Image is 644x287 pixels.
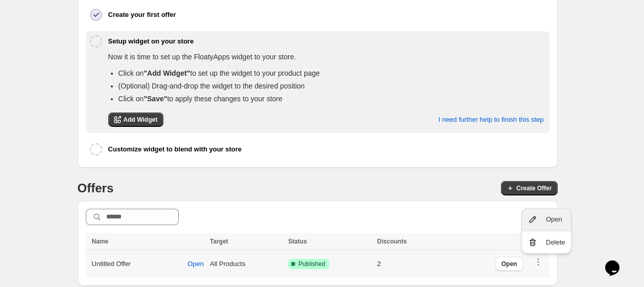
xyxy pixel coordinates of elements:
button: Customize widget to blend with your store [108,139,546,160]
span: (Optional) Drag-and-drop the widget to the desired position [118,82,305,90]
h4: Offers [78,180,114,196]
span: All Products [210,260,245,268]
button: Create Offer [501,181,558,195]
span: Add Widget [124,116,158,124]
th: Discounts [374,233,442,250]
strong: "Save" [144,95,167,103]
button: Open [181,255,210,273]
span: Open [502,260,517,268]
button: Open [495,257,523,271]
td: 2 [374,250,442,278]
h6: Create your first offer [108,10,176,20]
span: Open [187,260,204,268]
button: Setup widget on your store [108,31,546,52]
p: Now it is time to set up the FloatyApps widget to your store. [108,52,544,62]
span: Create Offer [516,184,552,192]
strong: "Add Widget" [144,69,190,77]
span: Click on to apply these changes to your store [118,95,282,103]
th: Status [285,233,374,250]
th: Name [86,233,207,250]
th: Target [207,233,285,250]
span: Delete [546,237,565,248]
h6: Customize widget to blend with your store [108,144,242,154]
button: Create your first offer [108,5,546,25]
span: I need further help to finish this step [438,116,543,124]
a: Add Widget [108,113,164,127]
span: Open [546,214,562,225]
iframe: chat widget [601,246,634,277]
span: Untitled Offer [92,259,131,269]
span: Click on to set up the widget to your product page [118,69,320,77]
h6: Setup widget on your store [108,36,194,47]
span: Published [298,260,325,268]
button: I need further help to finish this step [432,109,550,130]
